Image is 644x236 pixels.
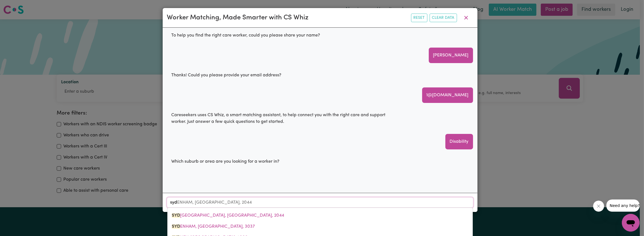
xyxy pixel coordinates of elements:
[172,213,180,218] mark: SYD
[167,198,473,208] input: Enter a suburb
[167,13,309,23] div: Worker Matching, Made Smarter with CS Whiz
[167,68,286,83] div: Thanks! Could you please provide your email address?
[167,28,325,43] div: To help you find the right care worker, could you please share your name?
[3,4,33,8] span: Need any help?
[167,210,473,221] a: SYDENHAM, New South Wales, 2044
[429,48,473,63] div: [PERSON_NAME]
[167,107,397,129] div: Careseekers uses CS Whiz, a smart matching assistant, to help connect you with the right care and...
[593,201,604,212] iframe: Close message
[622,214,640,232] iframe: Button to launch messaging window
[422,87,473,103] div: 1@[DOMAIN_NAME]
[172,224,255,229] span: ENHAM, [GEOGRAPHIC_DATA], 3037
[430,14,457,22] button: Clear Data
[445,134,473,149] div: Disability
[606,199,640,212] iframe: Message from company
[172,224,180,229] mark: SYD
[411,14,427,22] button: Reset
[167,221,473,232] a: SYDENHAM, Victoria, 3037
[167,154,284,169] div: Which suburb or area are you looking for a worker in?
[172,213,284,218] span: [GEOGRAPHIC_DATA], [GEOGRAPHIC_DATA], 2044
